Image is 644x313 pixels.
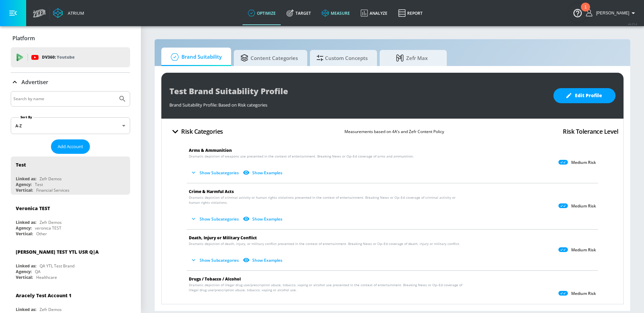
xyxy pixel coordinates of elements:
[11,29,130,48] div: Platform
[58,143,83,150] span: Add Account
[19,115,34,119] label: Sort By
[35,225,61,231] div: veronica TEST
[13,95,115,103] input: Search by name
[36,274,57,280] div: Healthcare
[240,50,298,66] span: Content Categories
[393,1,428,25] a: Report
[189,189,234,194] span: Crime & Harmful Acts
[189,276,241,282] span: Drugs / Tobacco / Alcohol
[189,167,241,178] button: Show Subcategories
[40,220,62,225] div: Zefr Demos
[563,127,618,136] h4: Risk Tolerance Level
[344,128,444,135] p: Measurements based on 4A’s and Zefr Content Policy
[167,124,226,139] button: Risk Categories
[40,307,62,312] div: Zefr Demos
[16,205,50,211] div: Veronica TEST
[317,50,368,66] span: Custom Concepts
[355,1,393,25] a: Analyze
[243,1,281,25] a: optimize
[189,154,414,159] span: Dramatic depiction of weapons use presented in the context of entertainment. Breaking News or Op–...
[11,200,130,238] div: Veronica TESTLinked as:Zefr DemosAgency:veronica TESTVertical:Other
[16,249,99,255] div: [PERSON_NAME] TEST YTL USR Q|A
[593,11,629,15] span: login as: casey.cohen@zefr.com
[53,8,84,18] a: Atrium
[168,49,222,65] span: Brand Suitability
[181,127,223,136] h4: Risk Categories
[16,225,32,231] div: Agency:
[281,1,316,25] a: Target
[189,283,466,293] span: Dramatic depiction of illegal drug use/prescription abuse, tobacco, vaping or alcohol use present...
[35,269,41,274] div: QA
[189,255,241,266] button: Show Subcategories
[169,99,547,108] div: Brand Suitability Profile: Based on Risk categories
[16,187,33,193] div: Vertical:
[16,269,32,274] div: Agency:
[628,22,637,26] span: v 4.25.4
[553,88,615,103] button: Edit Profile
[11,156,130,195] div: TestLinked as:Zefr DemosAgency:TestVertical:Financial Services
[16,292,71,299] div: Aracely Test Account 1
[35,182,43,187] div: Test
[40,176,62,182] div: Zefr Demos
[21,78,48,86] p: Advertiser
[584,7,587,16] div: 1
[11,117,130,134] div: A-Z
[11,244,130,282] div: [PERSON_NAME] TEST YTL USR Q|ALinked as:QA YTL Test BrandAgency:QAVertical:Healthcare
[571,203,596,209] p: Medium Risk
[586,9,637,17] button: [PERSON_NAME]
[571,160,596,165] p: Medium Risk
[241,255,285,266] button: Show Examples
[16,176,36,182] div: Linked as:
[189,235,257,241] span: Death, Injury or Military Conflict
[189,301,241,312] button: Show Subcategories
[16,182,32,187] div: Agency:
[189,147,232,153] span: Arms & Ammunition
[386,50,437,66] span: Zefr Max
[568,3,587,22] button: Open Resource Center, 1 new notification
[65,10,84,16] div: Atrium
[16,274,33,280] div: Vertical:
[241,213,285,225] button: Show Examples
[189,195,466,205] span: Dramatic depiction of criminal activity or human rights violations presented in the context of en...
[11,73,130,91] div: Advertiser
[36,187,69,193] div: Financial Services
[16,231,33,237] div: Vertical:
[40,263,74,269] div: QA YTL Test Brand
[11,47,130,67] div: DV360: Youtube
[571,247,596,253] p: Medium Risk
[16,307,36,312] div: Linked as:
[189,213,241,225] button: Show Subcategories
[189,241,460,246] span: Dramatic depiction of death, injury, or military conflict presented in the context of entertainme...
[16,162,26,168] div: Test
[567,91,602,100] span: Edit Profile
[571,291,596,296] p: Medium Risk
[316,1,355,25] a: measure
[57,54,74,61] p: Youtube
[16,263,36,269] div: Linked as:
[12,35,35,42] p: Platform
[241,167,285,178] button: Show Examples
[42,54,74,61] p: DV360:
[51,139,90,154] button: Add Account
[241,301,285,312] button: Show Examples
[36,231,47,237] div: Other
[16,220,36,225] div: Linked as:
